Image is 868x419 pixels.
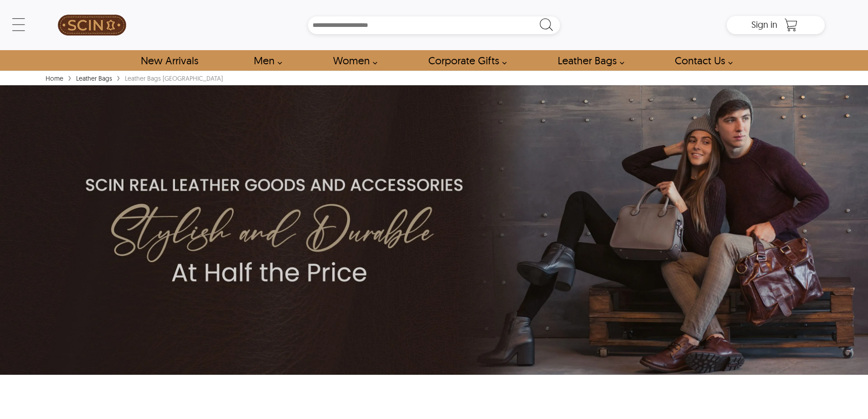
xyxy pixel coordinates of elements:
[117,69,120,85] span: ›
[782,18,800,32] a: Shopping Cart
[751,19,777,30] span: Sign in
[58,5,126,46] img: SCIN
[664,50,738,71] a: contact-us
[74,74,114,83] a: Leather Bags
[243,50,287,71] a: shop men's leather jackets
[323,50,382,71] a: Shop Women Leather Jackets
[68,69,72,85] span: ›
[130,50,208,71] a: Shop New Arrivals
[418,50,512,71] a: Shop Leather Corporate Gifts
[43,74,66,83] a: Home
[547,50,629,71] a: Shop Leather Bags
[751,22,777,29] a: Sign in
[123,74,225,83] div: Leather Bags [GEOGRAPHIC_DATA]
[43,5,141,46] a: SCIN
